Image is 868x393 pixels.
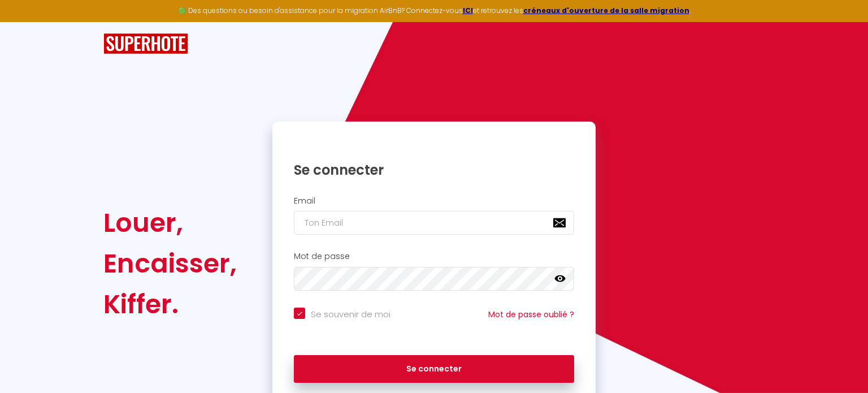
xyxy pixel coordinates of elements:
div: Kiffer. [103,284,237,325]
input: Ton Email [294,211,574,235]
h1: Se connecter [294,161,574,179]
h2: Mot de passe [294,252,574,261]
h2: Email [294,196,574,206]
div: Louer, [103,202,237,243]
img: SuperHote logo [103,33,188,54]
button: Se connecter [294,355,574,383]
a: créneaux d'ouverture de la salle migration [523,6,689,15]
a: ICI [463,6,473,15]
a: Mot de passe oublié ? [488,309,574,320]
div: Encaisser, [103,243,237,284]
